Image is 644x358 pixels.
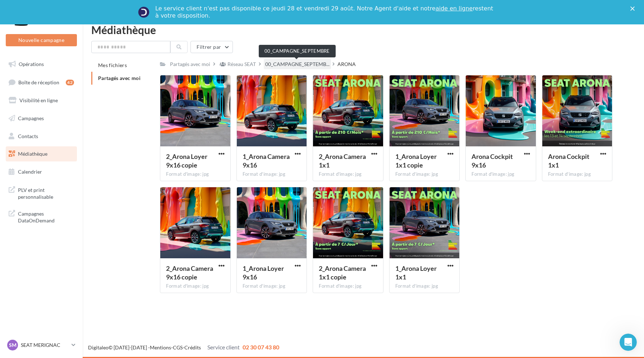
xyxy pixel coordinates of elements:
[6,338,77,352] a: SM SEAT MERIGNAC
[548,171,607,178] div: Format d'image: jpg
[243,152,290,169] span: 1_Arona Camera 9x16
[395,152,437,169] span: 1_Arona Loyer 1x1 copie
[319,264,366,281] span: 2_Arona Camera 1x1 copie
[18,79,59,85] span: Boîte de réception
[6,34,77,46] button: Nouvelle campagne
[265,61,330,68] span: 00_CAMPAGNE_SEPTEMB...
[166,264,213,281] span: 2_Arona Camera 9x16 copie
[319,152,366,169] span: 2_Arona Camera 1x1
[9,341,17,349] span: SM
[243,171,301,178] div: Format d'image: jpg
[207,344,240,350] span: Service client
[184,344,201,350] a: Crédits
[150,344,171,350] a: Mentions
[21,341,69,349] p: SEAT MERIGNAC
[91,24,635,35] div: Médiathèque
[98,62,127,68] span: Mes fichiers
[395,283,454,289] div: Format d'image: jpg
[98,75,141,81] span: Partagés avec moi
[19,61,44,67] span: Opérations
[243,344,279,350] span: 02 30 07 43 80
[155,5,494,19] div: Le service client n'est pas disponible ce jeudi 28 et vendredi 29 août. Notre Agent d'aide et not...
[4,111,78,126] a: Campagnes
[4,75,78,90] a: Boîte de réception42
[170,61,210,68] div: Partagés avec moi
[4,146,78,161] a: Médiathèque
[4,93,78,108] a: Visibilité en ligne
[18,133,38,139] span: Contacts
[166,171,225,178] div: Format d'image: jpg
[88,344,279,350] span: © [DATE]-[DATE] - - -
[88,344,109,350] a: Digitaleo
[436,5,473,12] a: aide en ligne
[4,129,78,144] a: Contacts
[19,97,58,103] span: Visibilité en ligne
[319,171,377,178] div: Format d'image: jpg
[243,283,301,289] div: Format d'image: jpg
[18,115,44,121] span: Campagnes
[166,152,207,169] span: 2_Arona Loyer 9x16 copie
[337,61,356,68] div: ARONA
[18,185,74,201] span: PLV et print personnalisable
[18,151,47,157] span: Médiathèque
[227,61,256,68] div: Réseau SEAT
[471,152,513,169] span: Arona Cockpit 9x16
[471,171,530,178] div: Format d'image: jpg
[18,209,74,224] span: Campagnes DataOnDemand
[4,206,78,227] a: Campagnes DataOnDemand
[395,264,437,281] span: 1_Arona Loyer 1x1
[548,152,589,169] span: Arona Cockpit 1x1
[4,164,78,179] a: Calendrier
[395,171,454,178] div: Format d'image: jpg
[173,344,183,350] a: CGS
[66,80,74,85] div: 42
[243,264,284,281] span: 1_Arona Loyer 9x16
[166,283,225,289] div: Format d'image: jpg
[630,6,638,11] div: Fermer
[190,41,233,53] button: Filtrer par
[18,169,42,175] span: Calendrier
[620,334,637,351] iframe: Intercom live chat
[138,6,149,18] img: Profile image for Service-Client
[259,45,336,57] div: 00_CAMPAGNE_SEPTEMBRE
[319,283,377,289] div: Format d'image: jpg
[4,57,78,72] a: Opérations
[4,182,78,203] a: PLV et print personnalisable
